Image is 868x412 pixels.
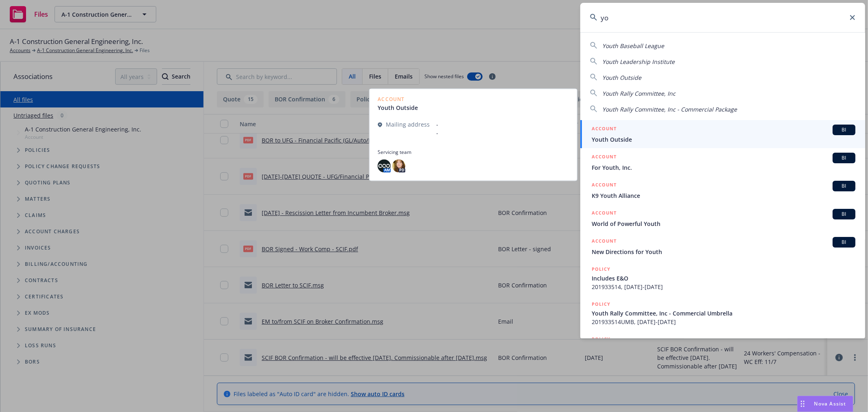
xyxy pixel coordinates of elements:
[592,248,855,256] span: New Directions for Youth
[836,182,852,190] span: BI
[592,335,610,343] h5: POLICY
[592,191,855,200] span: K9 Youth Alliance
[592,135,855,144] span: Youth Outside
[580,3,865,32] input: Search...
[592,309,855,318] span: Youth Rally Committee, Inc - Commercial Umbrella
[592,265,610,273] h5: POLICY
[580,120,865,148] a: ACCOUNTBIYouth Outside
[592,274,855,283] span: Includes E&O
[592,237,617,247] h5: ACCOUNT
[602,74,641,81] span: Youth Outside
[580,176,865,204] a: ACCOUNTBIK9 Youth Alliance
[797,396,853,412] button: Nova Assist
[836,154,852,162] span: BI
[592,209,617,219] h5: ACCOUNT
[580,204,865,232] a: ACCOUNTBIWorld of Powerful Youth
[592,219,855,228] span: World of Powerful Youth
[592,318,855,326] span: 201933514UMB, [DATE]-[DATE]
[580,261,865,296] a: POLICYIncludes E&O201933514, [DATE]-[DATE]
[592,125,617,134] h5: ACCOUNT
[836,239,852,246] span: BI
[592,163,855,172] span: For Youth, Inc.
[798,396,808,412] div: Drag to move
[836,126,852,134] span: BI
[814,400,846,407] span: Nova Assist
[580,331,865,366] a: POLICY
[836,210,852,218] span: BI
[602,42,664,50] span: Youth Baseball League
[592,300,610,308] h5: POLICY
[592,153,617,162] h5: ACCOUNT
[602,105,737,113] span: Youth Rally Committee, Inc - Commercial Package
[592,283,855,291] span: 201933514, [DATE]-[DATE]
[580,148,865,176] a: ACCOUNTBIFor Youth, Inc.
[580,296,865,331] a: POLICYYouth Rally Committee, Inc - Commercial Umbrella201933514UMB, [DATE]-[DATE]
[592,181,617,191] h5: ACCOUNT
[602,90,676,97] span: Youth Rally Committee, Inc
[580,232,865,261] a: ACCOUNTBINew Directions for Youth
[602,58,675,66] span: Youth Leadership Institute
